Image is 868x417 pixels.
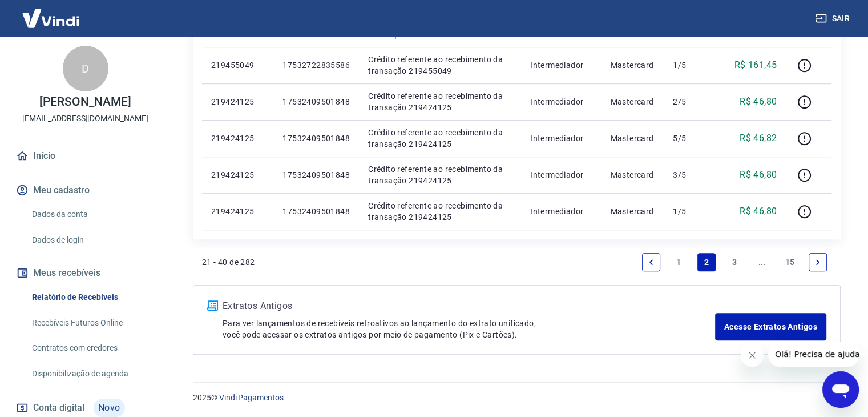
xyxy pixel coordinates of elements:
[530,59,592,71] p: Intermediador
[211,206,264,217] p: 219424125
[27,311,157,335] a: Recebíveis Futuros Online
[368,54,512,77] p: Crédito referente ao recebimento da transação 219455049
[282,133,350,144] p: 17532409501848
[22,113,148,125] p: [EMAIL_ADDRESS][DOMAIN_NAME]
[673,206,706,217] p: 1/5
[740,205,777,218] p: R$ 46,80
[642,253,660,271] a: Previous page
[282,96,350,107] p: 17532409501848
[211,133,264,144] p: 219424125
[39,96,131,108] p: [PERSON_NAME]
[809,253,827,271] a: Next page
[223,318,715,340] p: Para ver lançamentos de recebíveis retroativos ao lançamento do extrato unificado, você pode aces...
[27,336,157,360] a: Contratos com credores
[741,344,764,367] iframe: Fechar mensagem
[211,59,264,71] p: 219455049
[282,169,350,181] p: 17532409501848
[211,96,264,107] p: 219424125
[610,96,655,107] p: Mastercard
[27,203,157,226] a: Dados da conta
[530,96,592,107] p: Intermediador
[768,342,859,367] iframe: Mensagem da empresa
[781,253,800,271] a: Page 15
[282,59,350,71] p: 17532722835586
[740,95,777,109] p: R$ 46,80
[202,256,255,268] p: 21 - 40 de 282
[530,169,592,181] p: Intermediador
[14,1,88,35] img: Vindi
[753,253,771,271] a: Jump forward
[715,313,826,340] a: Acesse Extratos Antigos
[813,8,854,29] button: Sair
[697,253,716,271] a: Page 2 is your current page
[740,168,777,182] p: R$ 46,80
[7,8,96,17] span: Olá! Precisa de ajuda?
[673,169,706,181] p: 3/5
[637,248,831,276] ul: Pagination
[368,163,512,186] p: Crédito referente ao recebimento da transação 219424125
[734,58,777,72] p: R$ 161,45
[14,143,157,169] a: Início
[14,178,157,203] button: Meu cadastro
[740,131,777,145] p: R$ 46,82
[368,90,512,113] p: Crédito referente ao recebimento da transação 219424125
[27,362,157,386] a: Disponibilização de agenda
[822,371,859,408] iframe: Botão para abrir a janela de mensagens
[33,400,84,416] span: Conta digital
[530,133,592,144] p: Intermediador
[610,59,655,71] p: Mastercard
[63,46,108,91] div: D
[219,393,284,402] a: Vindi Pagamentos
[368,200,512,223] p: Crédito referente ao recebimento da transação 219424125
[282,206,350,217] p: 17532409501848
[223,299,715,313] p: Extratos Antigos
[368,127,512,150] p: Crédito referente ao recebimento da transação 219424125
[670,253,688,271] a: Page 1
[14,260,157,286] button: Meus recebíveis
[673,96,706,107] p: 2/5
[27,286,157,309] a: Relatório de Recebíveis
[610,206,655,217] p: Mastercard
[610,169,655,181] p: Mastercard
[530,206,592,217] p: Intermediador
[207,300,218,311] img: ícone
[725,253,744,271] a: Page 3
[94,399,125,417] span: Novo
[610,133,655,144] p: Mastercard
[27,228,157,252] a: Dados de login
[673,133,706,144] p: 5/5
[193,392,841,404] p: 2025 ©
[673,59,706,71] p: 1/5
[211,169,264,181] p: 219424125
